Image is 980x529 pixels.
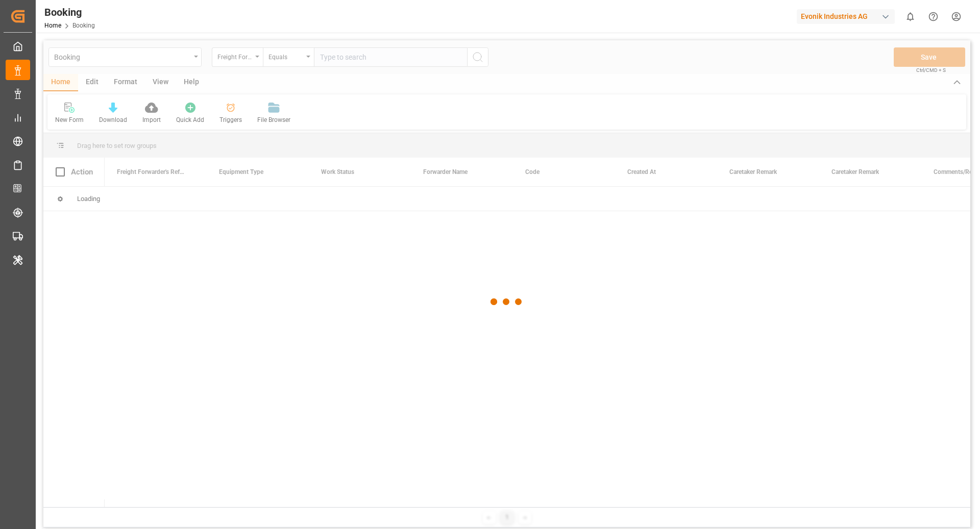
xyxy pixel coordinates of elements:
[899,5,922,28] button: show 0 new notifications
[797,9,895,24] div: Evonik Industries AG
[797,7,899,26] button: Evonik Industries AG
[44,5,95,20] div: Booking
[922,5,945,28] button: Help Center
[44,22,61,29] a: Home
